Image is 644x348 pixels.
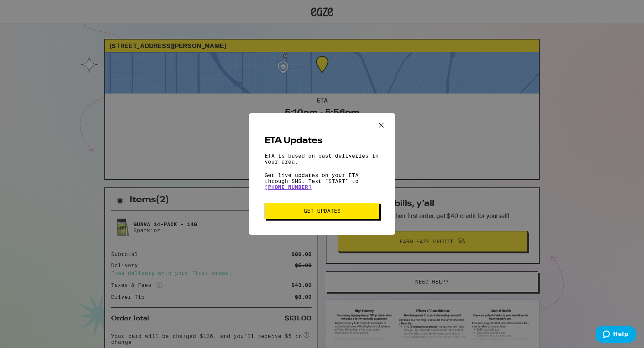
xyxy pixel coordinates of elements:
button: Get Updates [265,203,379,219]
a: [PHONE_NUMBER] [265,184,312,190]
iframe: Opens a widget where you can find more information [596,326,637,344]
p: Get live updates on your ETA through SMS. Text "START" to [265,172,379,190]
h2: ETA Updates [265,136,379,145]
span: Get Updates [304,208,341,213]
button: Close ETA information modal [373,119,389,133]
p: ETA is based on past deliveries in your area. [265,153,379,165]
